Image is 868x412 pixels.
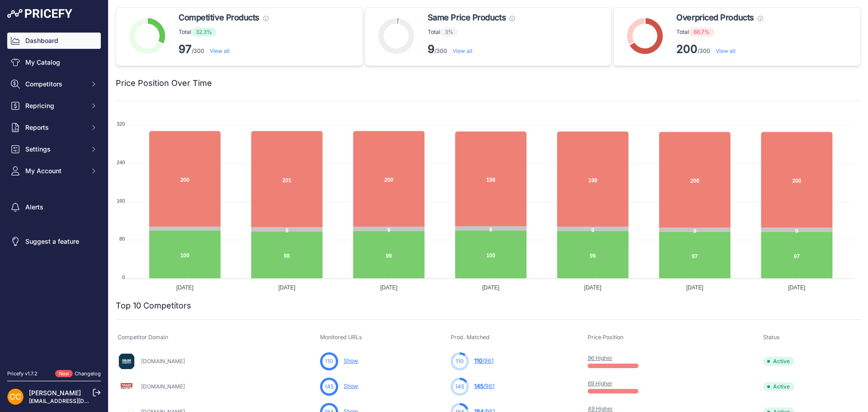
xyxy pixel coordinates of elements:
[763,357,794,366] span: Active
[676,43,698,56] strong: 200
[141,383,185,390] a: [DOMAIN_NAME]
[210,47,230,54] a: View all
[716,47,736,54] a: View all
[689,28,714,37] span: 66.7%
[344,383,358,389] a: Show
[176,284,193,291] tspan: [DATE]
[474,357,494,364] a: 110/961
[25,101,85,110] span: Repricing
[474,357,482,364] span: 110
[25,123,85,132] span: Reports
[191,28,217,37] span: 32.3%
[440,28,458,37] span: 3%
[453,47,472,54] a: View all
[380,284,397,291] tspan: [DATE]
[29,398,123,404] a: [EMAIL_ADDRESS][DOMAIN_NAME]
[141,358,185,365] a: [DOMAIN_NAME]
[117,121,125,127] tspan: 320
[451,334,490,341] span: Prod. Matched
[278,284,296,291] tspan: [DATE]
[325,383,334,391] span: 145
[7,9,72,18] img: Pricefy Logo
[456,357,464,365] span: 110
[116,299,191,312] h2: Top 10 Competitors
[179,11,259,24] span: Competitive Products
[320,334,362,341] span: Monitored URLs
[428,11,506,24] span: Same Price Products
[676,28,763,37] p: Total
[325,357,333,365] span: 110
[179,43,192,56] strong: 97
[482,284,500,291] tspan: [DATE]
[676,42,763,57] p: /300
[428,42,515,57] p: /300
[428,28,515,37] p: Total
[584,284,601,291] tspan: [DATE]
[29,389,81,397] a: [PERSON_NAME]
[122,275,125,280] tspan: 0
[763,334,780,341] span: Status
[25,145,85,154] span: Settings
[117,198,125,204] tspan: 160
[25,166,85,175] span: My Account
[7,98,101,114] button: Repricing
[588,380,613,387] a: 69 Higher
[7,33,101,359] nav: Sidebar
[763,382,794,391] span: Active
[7,76,101,92] button: Competitors
[676,11,754,24] span: Overpriced Products
[474,383,495,389] a: 145/961
[344,357,358,364] a: Show
[588,405,613,412] a: 49 Higher
[55,370,73,378] span: New
[7,370,38,378] div: Pricefy v1.7.2
[7,199,101,215] a: Alerts
[116,77,212,90] h2: Price Position Over Time
[686,284,703,291] tspan: [DATE]
[118,334,168,341] span: Competitor Domain
[428,43,434,56] strong: 9
[179,28,269,37] p: Total
[788,284,806,291] tspan: [DATE]
[75,370,101,377] a: Changelog
[588,355,613,361] a: 96 Higher
[7,54,101,71] a: My Catalog
[117,160,125,165] tspan: 240
[588,334,623,341] span: Price Position
[179,42,269,57] p: /300
[7,141,101,157] button: Settings
[7,163,101,179] button: My Account
[7,33,101,49] a: Dashboard
[7,233,101,250] a: Suggest a feature
[119,236,125,242] tspan: 80
[455,383,464,391] span: 145
[7,119,101,136] button: Reports
[474,383,483,389] span: 145
[25,80,85,89] span: Competitors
